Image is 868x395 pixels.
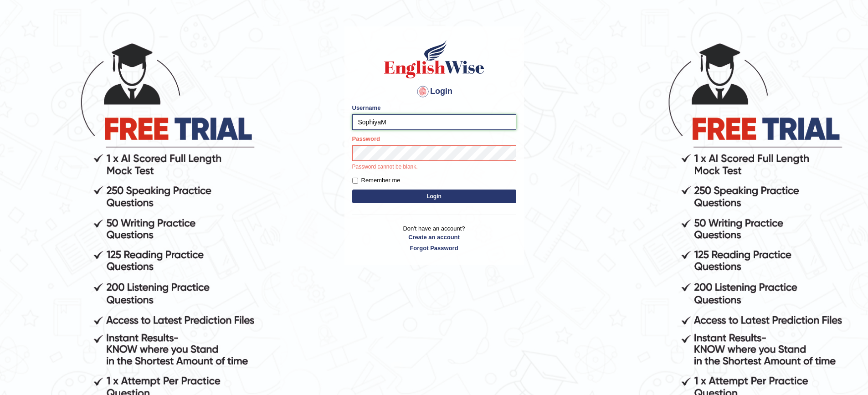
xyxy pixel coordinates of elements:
[352,224,516,252] p: Don't have an account?
[352,176,401,185] label: Remember me
[352,84,516,99] h4: Login
[352,244,516,252] a: Forgot Password
[352,233,516,241] a: Create an account
[382,39,486,80] img: Logo of English Wise sign in for intelligent practice with AI
[352,103,381,112] label: Username
[352,163,516,171] p: Password cannot be blank.
[352,134,380,143] label: Password
[352,190,516,203] button: Login
[352,178,358,184] input: Remember me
